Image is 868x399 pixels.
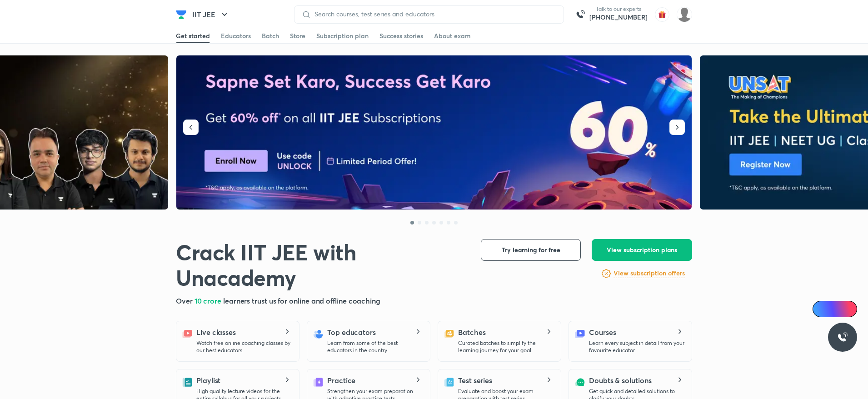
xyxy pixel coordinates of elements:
[176,239,466,290] h1: Crack IIT JEE with Unacademy
[677,7,692,22] img: Sunita Sharma
[196,327,236,338] h5: Live classes
[223,296,380,305] span: learners trust us for online and offline coaching
[571,5,589,24] img: call-us
[502,245,560,254] span: Try learning for free
[481,239,581,261] button: Try learning for free
[614,268,685,279] a: View subscription offers
[813,301,857,317] a: Ai Doubts
[818,305,825,313] img: Icon
[221,29,251,43] a: Educators
[327,375,355,386] h5: Practice
[316,29,369,43] a: Subscription plan
[458,327,485,338] h5: Batches
[221,31,251,40] div: Educators
[196,339,292,354] p: Watch free online coaching classes by our best educators.
[327,339,423,354] p: Learn from some of the best educators in the country.
[607,245,677,254] span: View subscription plans
[195,296,223,305] span: 10 crore
[262,29,279,43] a: Batch
[434,29,471,43] a: About exam
[290,29,305,43] a: Store
[837,332,848,343] img: ttu
[434,31,471,40] div: About exam
[589,375,652,386] h5: Doubts & solutions
[458,339,554,354] p: Curated batches to simplify the learning journey for your goal.
[589,13,648,22] a: [PHONE_NUMBER]
[316,31,369,40] div: Subscription plan
[176,31,210,40] div: Get started
[828,305,852,313] span: Ai Doubts
[589,339,684,354] p: Learn every subject in detail from your favourite educator.
[379,29,423,43] a: Success stories
[262,31,279,40] div: Batch
[589,327,616,338] h5: Courses
[589,5,648,13] p: Talk to our experts
[187,5,235,24] button: IIT JEE
[176,9,187,20] img: Company Logo
[614,269,685,278] h6: View subscription offers
[592,239,692,261] button: View subscription plans
[176,29,210,43] a: Get started
[655,7,669,22] img: avatar
[458,375,492,386] h5: Test series
[311,10,556,18] input: Search courses, test series and educators
[290,31,305,40] div: Store
[379,31,423,40] div: Success stories
[196,375,220,386] h5: Playlist
[327,327,376,338] h5: Top educators
[176,296,195,305] span: Over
